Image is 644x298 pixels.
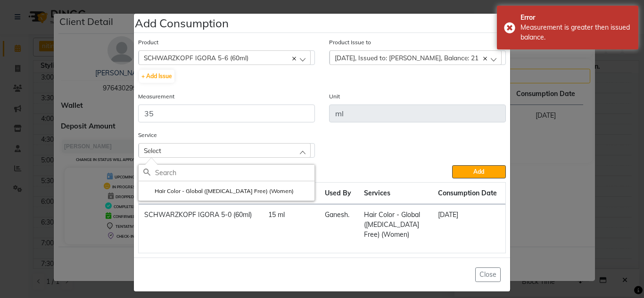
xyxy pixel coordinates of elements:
[144,146,161,154] span: Select
[135,15,229,32] h4: Add Consumption
[138,131,157,139] label: Service
[329,38,371,47] label: Product Issue to
[358,183,432,204] th: Services
[319,204,358,246] td: Ganesh.
[475,267,501,282] button: Close
[520,13,631,23] div: Error
[329,92,340,101] label: Unit
[335,54,479,62] span: [DATE], Issued to: [PERSON_NAME], Balance: 21
[155,165,314,181] input: Search
[520,23,631,42] div: Measurement is greater then issued balance.
[452,165,506,178] button: Add
[143,187,294,195] label: Hair Color - Global ([MEDICAL_DATA] Free) (Women)
[263,204,319,246] td: 15 ml
[473,168,484,175] span: Add
[138,38,158,47] label: Product
[319,183,358,204] th: Used By
[139,70,174,83] button: + Add Issue
[432,204,505,246] td: [DATE]
[495,7,517,33] button: Close
[432,183,505,204] th: Consumption Date
[139,204,263,246] td: SCHWARZKOPF IGORA 5-0 (60ml)
[144,54,248,62] span: SCHWARZKOPF IGORA 5-6 (60ml)
[138,92,174,101] label: Measurement
[358,204,432,246] td: Hair Color - Global ([MEDICAL_DATA] Free) (Women)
